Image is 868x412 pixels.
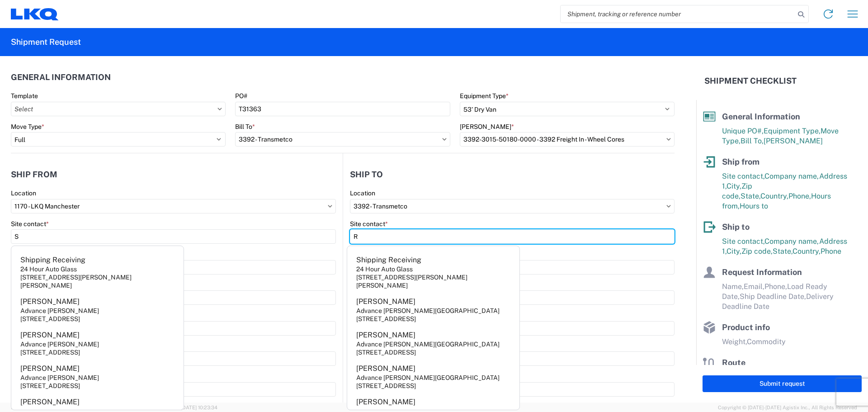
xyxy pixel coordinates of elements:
[11,92,38,100] label: Template
[722,237,764,246] span: Site contact,
[722,157,759,166] span: Ship from
[356,297,415,307] div: [PERSON_NAME]
[460,132,675,147] input: Select
[356,340,500,348] div: Advance [PERSON_NAME][GEOGRAPHIC_DATA]
[722,127,764,135] span: Unique PO#,
[741,192,760,200] span: State,
[821,247,841,256] span: Phone
[20,255,85,265] div: Shipping Receiving
[747,337,786,346] span: Commodity
[20,340,99,348] div: Advance [PERSON_NAME]
[722,112,800,121] span: General Information
[350,199,675,213] input: Select
[773,247,793,256] span: State,
[20,273,178,289] div: [STREET_ADDRESS][PERSON_NAME][PERSON_NAME]
[764,282,787,291] span: Phone,
[20,348,80,356] div: [STREET_ADDRESS]
[11,102,226,116] input: Select
[703,375,862,392] button: Submit request
[356,265,413,273] div: 24 Hour Auto Glass
[726,247,741,256] span: City,
[740,202,768,210] span: Hours to
[20,382,80,390] div: [STREET_ADDRESS]
[20,374,99,382] div: Advance [PERSON_NAME]
[718,403,857,412] span: Copyright © [DATE]-[DATE] Agistix Inc., All Rights Reserved
[764,237,819,246] span: Company name,
[350,170,383,179] h2: Ship to
[356,273,514,289] div: [STREET_ADDRESS][PERSON_NAME][PERSON_NAME]
[356,315,416,323] div: [STREET_ADDRESS]
[788,192,811,200] span: Phone,
[722,172,764,180] span: Site contact,
[764,172,819,180] span: Company name,
[722,267,802,277] span: Request Information
[356,348,416,356] div: [STREET_ADDRESS]
[741,137,764,145] span: Bill To,
[20,297,80,307] div: [PERSON_NAME]
[20,265,77,273] div: 24 Hour Auto Glass
[740,292,806,301] span: Ship Deadline Date,
[20,315,80,323] div: [STREET_ADDRESS]
[235,132,450,147] input: Select
[356,307,500,315] div: Advance [PERSON_NAME][GEOGRAPHIC_DATA]
[561,5,795,23] input: Shipment, tracking or reference number
[764,137,823,145] span: [PERSON_NAME]
[460,92,509,100] label: Equipment Type
[350,189,375,197] label: Location
[741,247,773,256] span: Zip code,
[350,220,388,228] label: Site contact
[11,220,49,228] label: Site contact
[20,397,80,407] div: [PERSON_NAME]
[356,397,415,407] div: [PERSON_NAME]
[181,405,217,410] span: [DATE] 10:23:34
[744,282,764,291] span: Email,
[356,330,415,340] div: [PERSON_NAME]
[793,247,821,256] span: Country,
[356,255,421,265] div: Shipping Receiving
[11,73,111,82] h2: General Information
[20,364,80,374] div: [PERSON_NAME]
[722,282,744,291] span: Name,
[20,330,80,340] div: [PERSON_NAME]
[11,123,44,131] label: Move Type
[722,222,750,232] span: Ship to
[722,322,770,332] span: Product info
[722,337,747,346] span: Weight,
[235,123,255,131] label: Bill To
[11,37,81,47] h2: Shipment Request
[726,182,741,190] span: City,
[356,364,415,374] div: [PERSON_NAME]
[11,170,57,179] h2: Ship from
[11,189,36,197] label: Location
[356,382,416,390] div: [STREET_ADDRESS]
[704,76,797,86] h2: Shipment Checklist
[722,358,745,367] span: Route
[760,192,788,200] span: Country,
[764,127,821,135] span: Equipment Type,
[11,199,336,213] input: Select
[460,123,514,131] label: [PERSON_NAME]
[20,307,99,315] div: Advance [PERSON_NAME]
[356,374,500,382] div: Advance [PERSON_NAME][GEOGRAPHIC_DATA]
[235,92,247,100] label: PO#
